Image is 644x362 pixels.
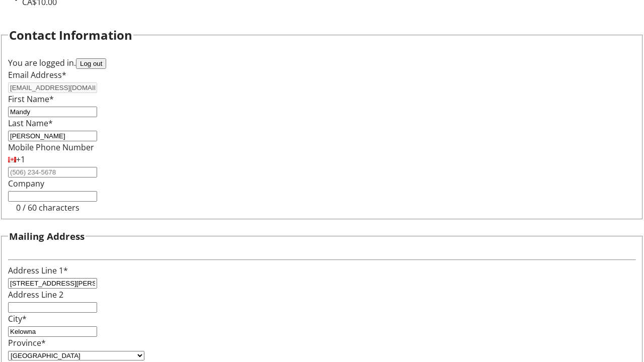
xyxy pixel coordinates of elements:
div: You are logged in. [8,57,636,69]
label: City* [8,313,27,324]
label: Last Name* [8,118,53,129]
h3: Mailing Address [9,229,85,243]
input: City [8,326,97,337]
label: Address Line 1* [8,265,68,276]
input: Address [8,278,97,289]
label: Mobile Phone Number [8,142,94,153]
label: Email Address* [8,69,66,80]
label: First Name* [8,94,54,105]
label: Province* [8,337,46,348]
h2: Contact Information [9,26,132,44]
input: (506) 234-5678 [8,167,97,177]
tr-character-limit: 0 / 60 characters [16,202,79,213]
button: Log out [76,58,106,69]
label: Company [8,178,44,189]
label: Address Line 2 [8,289,63,300]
